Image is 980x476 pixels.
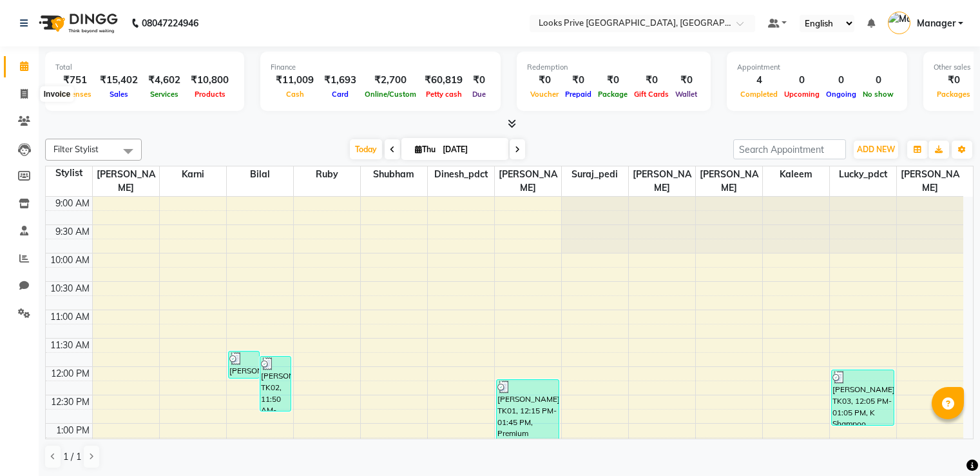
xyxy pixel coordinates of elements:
span: No show [860,90,897,99]
span: Dinesh_pdct [428,166,494,183]
span: Products [191,90,229,99]
span: Completed [737,90,781,99]
div: ₹2,700 [361,73,419,88]
div: ₹10,800 [186,73,234,88]
div: ₹0 [562,73,595,88]
div: Total [55,62,234,73]
span: ADD NEW [857,144,895,154]
span: Petty cash [423,90,465,99]
span: Karni [160,166,226,183]
div: 0 [823,73,860,88]
div: 4 [737,73,781,88]
div: 12:30 PM [48,395,92,409]
span: [PERSON_NAME] [696,166,762,196]
span: [PERSON_NAME] [495,166,561,196]
div: 10:00 AM [48,253,92,267]
button: ADD NEW [854,141,898,159]
span: Thu [412,144,439,154]
span: Services [147,90,182,99]
span: [PERSON_NAME] [629,166,695,196]
div: Stylist [46,166,92,180]
div: ₹0 [672,73,700,88]
span: Packages [934,90,974,99]
span: Card [329,90,352,99]
div: ₹0 [527,73,562,88]
div: 12:00 PM [48,367,92,381]
span: Upcoming [781,90,823,99]
span: Filter Stylist [53,144,99,154]
span: Ongoing [823,90,860,99]
div: [PERSON_NAME], TK03, 12:05 PM-01:05 PM, K Shampoo Conditioning(F),Blow Dry Stylist(F)* [832,370,894,425]
span: Voucher [527,90,562,99]
div: 9:00 AM [53,197,92,210]
div: Redemption [527,62,700,73]
div: 0 [860,73,897,88]
div: ₹60,819 [419,73,468,88]
span: Gift Cards [631,90,672,99]
span: Lucky_pdct [830,166,896,183]
div: ₹15,402 [95,73,143,88]
div: ₹1,693 [319,73,361,88]
b: 08047224946 [142,5,198,41]
span: Due [469,90,489,99]
div: ₹0 [934,73,974,88]
span: Package [595,90,631,99]
div: 0 [781,73,823,88]
span: Wallet [672,90,700,99]
div: [PERSON_NAME], TK02, 11:50 AM-12:50 PM, Stylist Cut(M),[PERSON_NAME] Trimming [260,357,291,411]
div: ₹4,602 [143,73,186,88]
span: Today [350,139,382,159]
div: Invoice [41,86,73,102]
div: Appointment [737,62,897,73]
span: Manager [917,17,956,30]
span: Suraj_pedi [562,166,628,183]
div: Finance [271,62,490,73]
span: Prepaid [562,90,595,99]
div: ₹0 [631,73,672,88]
input: Search Appointment [733,139,846,159]
span: 1 / 1 [63,450,81,464]
input: 2025-09-04 [439,140,503,159]
span: Ruby [294,166,360,183]
div: [PERSON_NAME], TK01, 11:45 AM-12:15 PM, Eyebrows [229,352,259,378]
span: [PERSON_NAME] [93,166,159,196]
div: ₹0 [468,73,490,88]
div: 11:00 AM [48,310,92,324]
div: 11:30 AM [48,339,92,352]
div: 9:30 AM [53,225,92,239]
span: Sales [106,90,131,99]
span: Bilal [227,166,293,183]
span: Online/Custom [361,90,419,99]
img: logo [33,5,121,41]
img: Manager [888,12,910,34]
div: ₹751 [55,73,95,88]
div: [PERSON_NAME], TK01, 12:15 PM-01:45 PM, Premium Wax~Full Arms,Nose Wax,Upperlip~Wax [497,380,559,462]
div: ₹0 [595,73,631,88]
div: ₹11,009 [271,73,319,88]
span: Shubham [361,166,427,183]
iframe: chat widget [926,424,967,463]
span: [PERSON_NAME] [897,166,964,196]
div: 1:00 PM [53,424,92,437]
span: Cash [283,90,307,99]
span: Kaleem [763,166,829,183]
div: 10:30 AM [48,282,92,295]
